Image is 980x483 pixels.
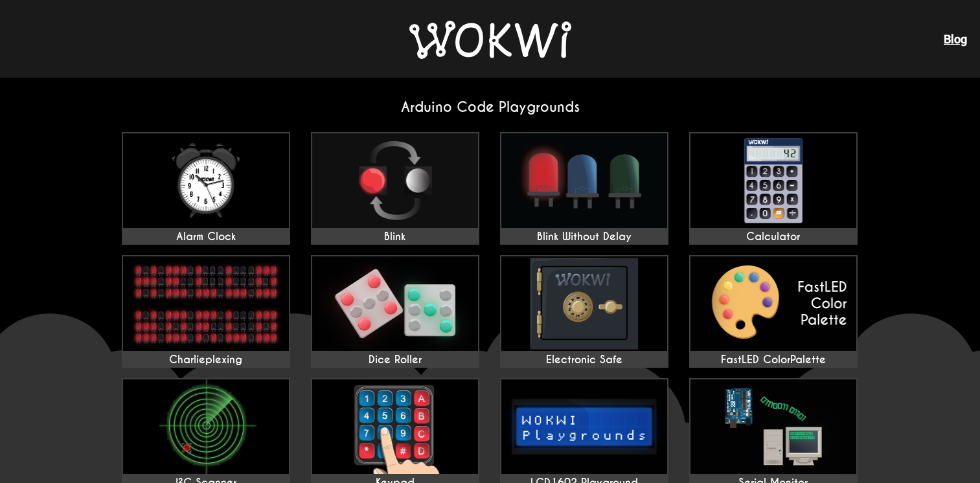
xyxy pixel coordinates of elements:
img: I²C Scanner [123,379,289,474]
a: Electronic Safe [500,255,668,368]
div: Electronic Safe [501,354,667,366]
div: Charlieplexing [123,354,289,366]
div: Blink [312,230,478,243]
a: Blink Without Delay [500,132,668,245]
div: Dice Roller [312,354,478,366]
a: Alarm Clock [122,132,290,245]
a: Blink [311,132,479,245]
img: Dice Roller [312,256,478,351]
a: FastLED ColorPalette [689,255,858,368]
div: Blink Without Delay [501,230,667,243]
img: FastLED ColorPalette [690,256,856,351]
a: Dice Roller [311,255,479,368]
div: Alarm Clock [123,230,289,243]
img: Keypad [312,379,478,474]
img: Calculator [690,133,856,228]
img: Wokwi [409,21,571,59]
a: Calculator [689,132,858,245]
h2: Arduino Code Playgrounds [111,98,869,116]
img: Electronic Safe [501,256,667,351]
a: Blog [944,32,967,46]
img: Blink [312,133,478,228]
div: Calculator [690,230,856,243]
div: FastLED ColorPalette [690,354,856,366]
img: Blink Without Delay [501,133,667,228]
img: Serial Monitor [690,379,856,474]
img: Charlieplexing [123,256,289,351]
a: Charlieplexing [122,255,290,368]
img: LCD1602 Playground [501,379,667,474]
img: Alarm Clock [123,133,289,228]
